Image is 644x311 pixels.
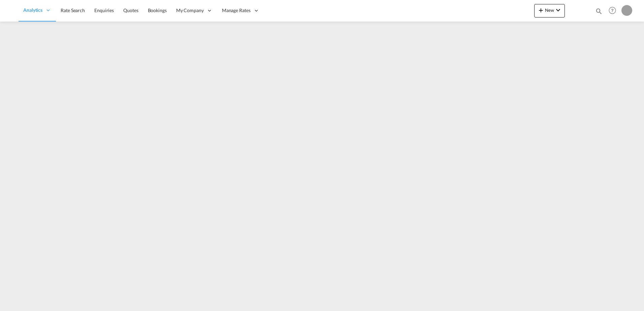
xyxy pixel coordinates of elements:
div: Help [607,5,621,17]
span: Rate Search [61,7,85,13]
span: New [537,7,562,13]
span: Quotes [123,7,138,13]
span: Help [607,5,618,16]
md-icon: icon-chevron-down [554,6,562,14]
span: Manage Rates [222,7,251,14]
div: icon-magnify [595,7,603,18]
md-icon: icon-plus 400-fg [537,6,545,14]
button: icon-plus 400-fgNewicon-chevron-down [534,4,565,18]
md-icon: icon-magnify [595,7,603,15]
span: My Company [176,7,204,14]
span: Analytics [23,7,42,13]
span: Enquiries [94,7,114,13]
span: Bookings [148,7,167,13]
